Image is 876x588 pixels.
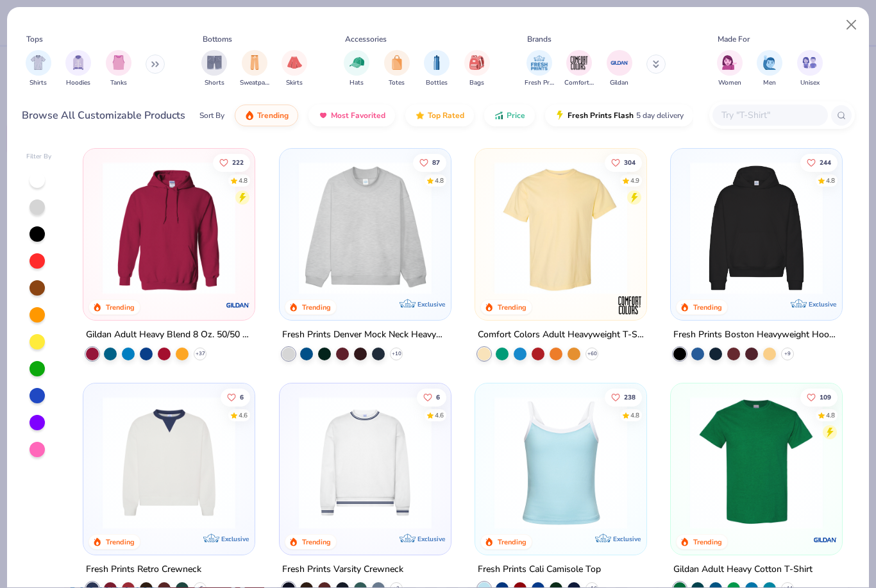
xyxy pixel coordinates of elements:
span: + 37 [196,350,205,358]
img: Comfort Colors Image [569,53,589,72]
img: Hats Image [350,55,364,70]
span: Totes [389,78,405,88]
div: filter for Comfort Colors [564,50,594,88]
div: Bottoms [203,33,232,45]
div: filter for Men [757,50,782,88]
div: Fresh Prints Varsity Crewneck [282,562,403,578]
div: 4.8 [826,176,835,185]
div: Tops [26,33,43,45]
span: Unisex [800,78,820,88]
img: most_fav.gif [318,110,328,121]
img: 029b8af0-80e6-406f-9fdc-fdf898547912 [488,162,634,294]
img: Shirts Image [31,55,46,70]
div: Fresh Prints Cali Camisole Top [478,562,601,578]
img: Bags Image [469,55,484,70]
button: Like [221,389,250,407]
div: filter for Sweatpants [240,50,269,88]
img: Skirts Image [287,55,302,70]
div: filter for Skirts [282,50,307,88]
span: Tanks [110,78,127,88]
div: Fresh Prints Boston Heavyweight Hoodie [673,327,839,343]
span: Trending [257,110,289,121]
span: 304 [624,159,636,165]
button: Trending [235,105,298,126]
button: Price [484,105,535,126]
input: Try "T-Shirt" [720,108,819,122]
span: 222 [232,159,244,165]
div: 4.6 [239,411,248,421]
div: filter for Shorts [201,50,227,88]
span: Price [507,110,525,121]
span: 6 [240,394,244,401]
div: Gildan Adult Heavy Cotton T-Shirt [673,562,813,578]
div: Brands [527,33,552,45]
div: 4.6 [434,411,443,421]
div: filter for Shirts [26,50,51,88]
div: Comfort Colors Adult Heavyweight T-Shirt [478,327,644,343]
span: Exclusive [417,535,445,543]
img: Women Image [722,55,737,70]
span: Gildan [610,78,628,88]
div: filter for Hats [344,50,369,88]
img: Sweatpants Image [248,55,262,70]
button: filter button [344,50,369,88]
img: Gildan Image [610,53,629,72]
div: Accessories [345,33,387,45]
img: Hoodies Image [71,55,85,70]
div: 4.9 [630,176,639,185]
span: Skirts [286,78,303,88]
img: TopRated.gif [415,110,425,121]
button: filter button [201,50,227,88]
span: Men [763,78,776,88]
button: filter button [564,50,594,88]
button: filter button [282,50,307,88]
span: 87 [432,159,439,165]
img: Bottles Image [430,55,444,70]
span: + 9 [784,350,791,358]
button: filter button [525,50,554,88]
img: db319196-8705-402d-8b46-62aaa07ed94f [684,396,829,529]
div: Browse All Customizable Products [22,108,185,123]
button: Like [605,389,642,407]
img: Gildan logo [813,527,838,553]
div: 4.8 [826,411,835,421]
img: Unisex Image [802,55,817,70]
span: + 10 [391,350,401,358]
span: Comfort Colors [564,78,594,88]
img: Tanks Image [112,55,126,70]
div: filter for Totes [384,50,410,88]
div: Sort By [199,110,224,121]
div: Made For [718,33,750,45]
span: 238 [624,394,636,401]
div: filter for Gildan [607,50,632,88]
img: Comfort Colors logo [617,292,643,318]
span: Fresh Prints Flash [568,110,634,121]
span: Top Rated [428,110,464,121]
button: filter button [424,50,450,88]
img: 91acfc32-fd48-4d6b-bdad-a4c1a30ac3fc [684,162,829,294]
span: + 60 [587,350,596,358]
div: filter for Fresh Prints [525,50,554,88]
div: filter for Bags [464,50,490,88]
button: Close [839,13,864,37]
button: filter button [797,50,823,88]
img: f5d85501-0dbb-4ee4-b115-c08fa3845d83 [292,162,438,294]
span: Most Favorited [331,110,385,121]
button: filter button [607,50,632,88]
span: Fresh Prints [525,78,554,88]
button: filter button [717,50,743,88]
img: flash.gif [555,110,565,121]
button: Like [800,153,838,171]
div: Fresh Prints Denver Mock Neck Heavyweight Sweatshirt [282,327,448,343]
img: 01756b78-01f6-4cc6-8d8a-3c30c1a0c8ac [96,162,242,294]
img: Shorts Image [207,55,222,70]
span: Sweatpants [240,78,269,88]
span: 244 [820,159,831,165]
span: Exclusive [613,535,641,543]
button: Top Rated [405,105,474,126]
button: Like [412,153,446,171]
span: Women [718,78,741,88]
div: Filter By [26,152,52,162]
img: 4d4398e1-a86f-4e3e-85fd-b9623566810e [292,396,438,529]
span: 109 [820,394,831,401]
